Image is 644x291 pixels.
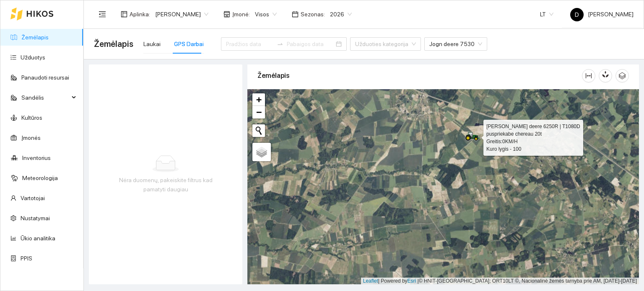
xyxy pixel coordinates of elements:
[21,235,55,242] a: Ūkio analitika
[429,38,482,50] span: Jogn deere 7530
[94,6,111,23] button: menu-fold
[174,39,204,49] div: GPS Darbai
[575,8,579,21] span: D
[292,11,299,18] span: calendar
[255,8,277,21] span: Visos
[257,64,582,88] div: Žemėlapis
[21,134,41,141] a: Įmonės
[277,41,283,47] span: swap-right
[361,278,639,285] div: | Powered by © HNIT-[GEOGRAPHIC_DATA]; ORT10LT ©, Nacionalinė žemės tarnyba prie AM, [DATE]-[DATE]
[21,89,69,106] span: Sandėlis
[223,11,230,18] span: shop
[143,39,161,49] div: Laukai
[21,255,32,262] a: PPIS
[155,8,208,21] span: Dovydas Baršauskas
[252,124,265,137] button: Initiate a new search
[22,155,51,161] a: Inventorius
[256,107,262,117] span: −
[256,94,262,105] span: +
[582,69,595,82] button: column-width
[226,39,273,49] input: Pradžios data
[121,11,127,18] span: layout
[130,10,150,19] span: Aplinka :
[22,175,58,181] a: Meteorologija
[21,215,50,221] a: Nustatymai
[287,39,334,49] input: Pabaigos data
[301,10,325,19] span: Sezonas :
[99,10,106,18] span: menu-fold
[418,278,419,284] span: |
[21,114,42,121] a: Kultūros
[21,74,69,81] a: Panaudoti resursai
[408,278,416,284] a: Esri
[21,34,49,41] a: Žemėlapis
[232,10,250,19] span: Įmonė :
[570,11,634,18] span: [PERSON_NAME]
[582,72,595,79] span: column-width
[540,8,553,21] span: LT
[252,106,265,118] a: Zoom out
[277,41,283,47] span: to
[252,93,265,106] a: Zoom in
[110,175,221,194] div: Nėra duomenų, pakeiskite filtrus kad pamatyti daugiau
[21,54,45,61] a: Užduotys
[330,8,352,21] span: 2026
[252,143,271,161] a: Layers
[94,37,133,51] span: Žemėlapis
[363,278,378,284] a: Leaflet
[21,195,45,201] a: Vartotojai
